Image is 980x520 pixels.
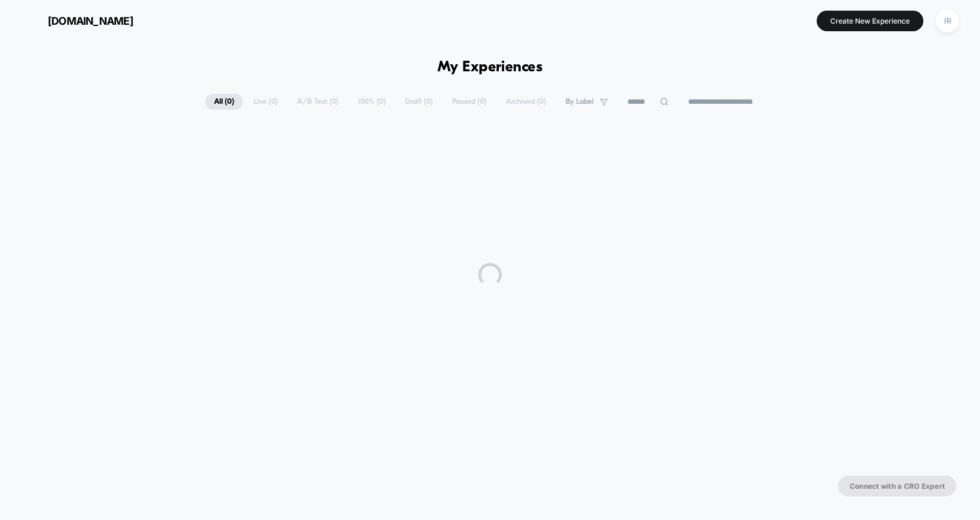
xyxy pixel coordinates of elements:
[438,59,543,76] h1: My Experiences
[48,15,133,27] span: [DOMAIN_NAME]
[18,11,137,30] button: [DOMAIN_NAME]
[932,9,962,33] button: IR
[205,94,243,110] span: All ( 0 )
[565,97,594,106] span: By Label
[817,11,923,31] button: Create New Experience
[838,476,956,496] button: Connect with a CRO Expert
[936,9,959,32] div: IR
